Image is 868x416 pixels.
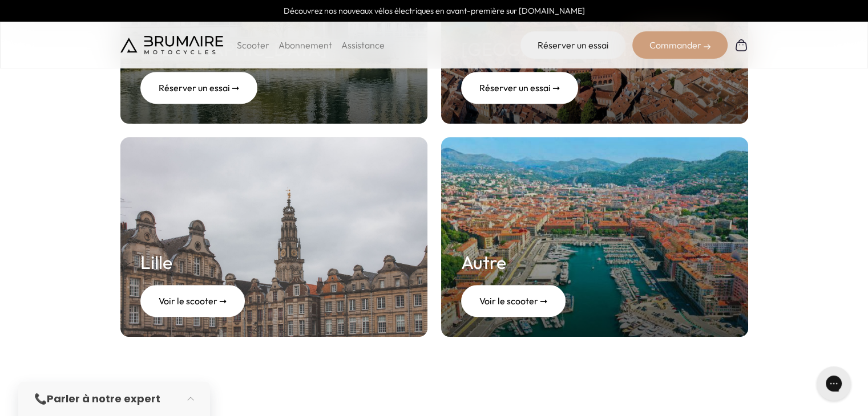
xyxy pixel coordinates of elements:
p: Scooter [237,38,269,52]
div: Réserver un essai ➞ [461,72,578,104]
div: Voir le scooter ➞ [140,285,245,317]
a: Réserver un essai [520,31,625,59]
a: Lille Voir le scooter ➞ [120,137,427,337]
h2: Lille [140,248,172,276]
a: Autre Voir le scooter ➞ [441,137,748,337]
img: right-arrow-2.png [704,43,710,50]
h2: Autre [461,248,506,276]
img: Brumaire Motocycles [120,36,223,54]
img: Panier [734,38,748,52]
iframe: Gorgias live chat messenger [811,362,857,405]
div: Commander [632,31,728,59]
a: Abonnement [278,39,332,51]
div: Réserver un essai ➞ [140,72,257,104]
div: Voir le scooter ➞ [461,285,566,317]
a: Assistance [341,39,385,51]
